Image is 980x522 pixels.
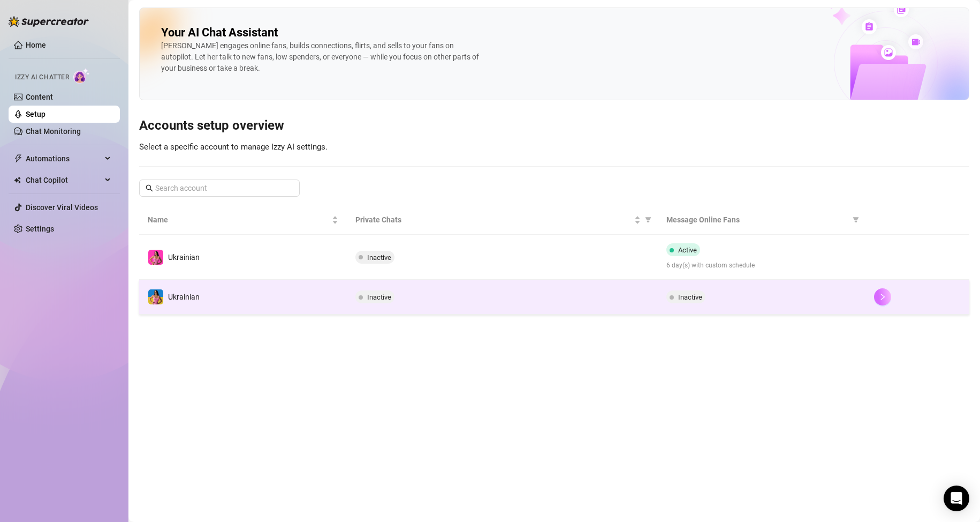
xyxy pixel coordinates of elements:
[139,205,347,235] th: Name
[347,205,658,235] th: Private Chats
[26,127,81,136] a: Chat Monitoring
[26,93,53,101] a: Content
[168,293,200,301] span: Ukrainian
[26,150,102,167] span: Automations
[168,253,200,262] span: Ukrainian
[73,68,90,84] img: AI Chatter
[666,214,848,226] span: Message Online Fans
[148,289,163,304] img: Ukrainian
[148,214,330,226] span: Name
[26,225,54,233] a: Settings
[944,486,969,511] div: Open Intercom Messenger
[14,154,22,163] span: thunderbolt
[645,217,651,223] span: filter
[161,25,278,40] h2: Your AI Chat Assistant
[874,288,891,305] button: right
[355,214,633,226] span: Private Chats
[367,293,391,301] span: Inactive
[26,171,102,189] span: Chat Copilot
[850,212,861,228] span: filter
[678,293,702,301] span: Inactive
[9,16,89,27] img: logo-BBDzfeDw.svg
[367,253,391,262] span: Inactive
[14,176,21,184] img: Chat Copilot
[139,142,328,152] span: Select a specific account to manage Izzy AI settings.
[879,293,886,301] span: right
[678,246,697,254] span: Active
[666,260,857,271] span: 6 day(s) with custom schedule
[26,110,45,118] a: Setup
[146,184,153,192] span: search
[148,250,163,265] img: Ukrainian
[643,212,654,228] span: filter
[853,217,859,223] span: filter
[139,117,969,135] h3: Accounts setup overview
[26,41,46,49] a: Home
[155,182,285,194] input: Search account
[15,72,69,83] span: Izzy AI Chatter
[26,203,98,212] a: Discover Viral Videos
[161,40,482,74] div: [PERSON_NAME] engages online fans, builds connections, flirts, and sells to your fans on autopilo...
